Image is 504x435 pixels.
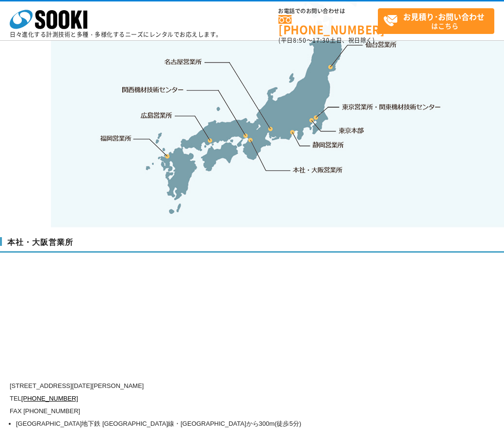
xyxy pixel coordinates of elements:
strong: お見積り･お問い合わせ [403,11,485,22]
a: [PHONE_NUMBER] [21,395,78,402]
span: 8:50 [293,36,307,45]
a: [PHONE_NUMBER] [278,15,378,35]
p: 日々進化する計測技術と多種・多様化するニーズにレンタルでお応えします。 [10,32,222,37]
a: 東京営業所・関東機材技術センター [342,102,442,112]
a: 名古屋営業所 [164,57,202,67]
span: (平日 ～ 土日、祝日除く) [278,36,374,45]
a: 本社・大阪営業所 [292,165,343,175]
p: [STREET_ADDRESS][DATE][PERSON_NAME] [10,380,475,392]
span: 17:30 [312,36,330,45]
span: お電話でのお問い合わせは [278,8,378,14]
li: [GEOGRAPHIC_DATA]地下鉄 [GEOGRAPHIC_DATA]線・[GEOGRAPHIC_DATA]から300m(徒歩5分) [16,418,475,430]
a: 静岡営業所 [312,140,344,150]
a: 関西機材技術センター [122,85,184,95]
a: お見積り･お問い合わせはこちら [378,8,494,34]
a: 広島営業所 [141,110,173,120]
p: TEL [10,392,475,405]
a: 東京本部 [339,126,364,136]
a: 福岡営業所 [100,133,131,143]
p: FAX [PHONE_NUMBER] [10,405,475,418]
span: はこちら [383,9,494,33]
